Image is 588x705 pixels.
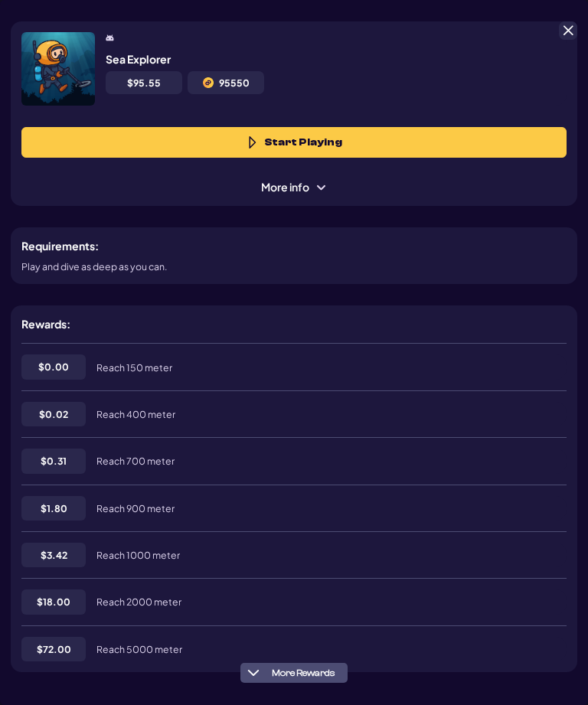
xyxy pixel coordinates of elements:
h5: Rewards: [21,316,70,332]
span: Reach 900 meter [96,502,175,514]
img: Offer [21,32,95,106]
span: Reach 5000 meter [96,643,182,655]
h5: Requirements: [21,238,99,254]
span: Reach 2000 meter [96,596,181,608]
span: $ 18.00 [37,595,70,609]
button: More Rewards [240,663,348,683]
button: Start Playing [21,127,567,158]
h5: Sea Explorer [106,52,171,66]
span: $ 0.31 [41,454,67,468]
span: $ 1.80 [41,501,67,515]
span: $ 3.42 [41,548,67,562]
span: $ 0.00 [38,360,69,374]
img: android [106,33,114,43]
span: More info [250,179,338,195]
img: C2C icon [203,77,214,88]
span: $ 0.02 [39,407,68,421]
span: $ 72.00 [37,642,71,656]
span: Reach 150 meter [96,361,172,374]
span: 95550 [219,77,250,89]
span: $ 95.55 [127,77,161,89]
p: Play and dive as deep as you can. [21,259,168,273]
span: Reach 700 meter [96,455,175,467]
span: Reach 400 meter [96,408,175,420]
span: More Rewards [266,667,341,679]
span: Reach 1000 meter [96,549,180,561]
